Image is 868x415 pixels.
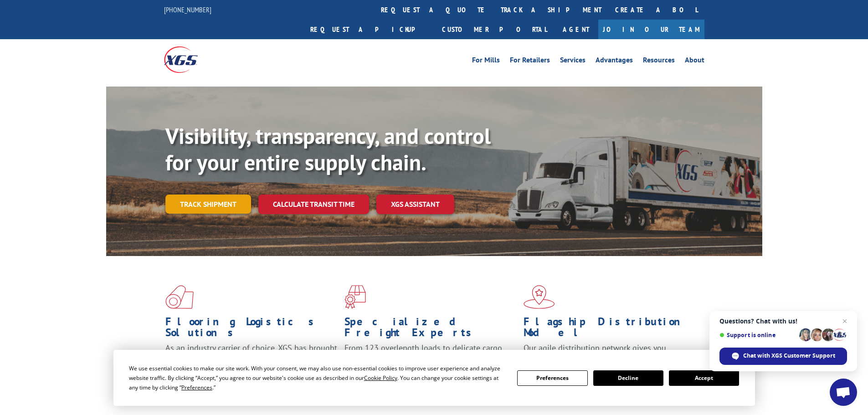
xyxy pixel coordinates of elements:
a: Resources [643,56,675,67]
a: [PHONE_NUMBER] [164,5,211,14]
h1: Flagship Distribution Model [524,316,696,343]
div: Cookie Consent Prompt [113,350,755,406]
span: Questions? Chat with us! [719,318,847,325]
p: From 123 overlength loads to delicate cargo, our experienced staff knows the best way to move you... [344,343,517,383]
button: Decline [593,370,663,386]
button: Accept [669,370,739,386]
span: Cookie Policy [364,374,397,382]
a: Request a pickup [303,20,435,39]
span: Chat with XGS Customer Support [719,348,847,365]
a: Calculate transit time [258,195,369,214]
a: Agent [554,20,598,39]
span: Preferences [181,384,212,391]
span: Chat with XGS Customer Support [743,352,835,360]
a: For Mills [472,56,500,67]
a: XGS ASSISTANT [376,195,454,214]
h1: Specialized Freight Experts [344,316,517,343]
img: xgs-icon-focused-on-flooring-red [344,285,366,309]
a: Advantages [596,56,633,67]
span: Our agile distribution network gives you nationwide inventory management on demand. [524,343,691,364]
b: Visibility, transparency, and control for your entire supply chain. [165,122,491,176]
a: Services [560,56,586,67]
a: Join Our Team [598,20,704,39]
button: Preferences [517,370,587,386]
span: Support is online [719,332,796,338]
a: Track shipment [165,195,251,214]
a: About [685,56,704,67]
img: xgs-icon-flagship-distribution-model-red [524,285,555,309]
span: As an industry carrier of choice, XGS has brought innovation and dedication to flooring logistics... [165,343,337,375]
div: We use essential cookies to make our site work. With your consent, we may also use non-essential ... [129,364,506,392]
a: For Retailers [510,56,550,67]
h1: Flooring Logistics Solutions [165,316,338,343]
a: Open chat [830,379,857,406]
img: xgs-icon-total-supply-chain-intelligence-red [165,285,194,309]
a: Customer Portal [435,20,554,39]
